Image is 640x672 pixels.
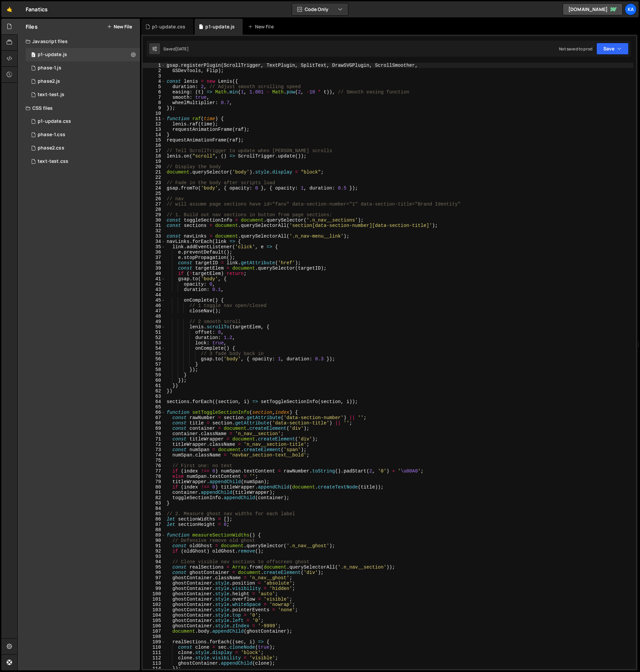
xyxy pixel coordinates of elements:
div: 39 [143,266,165,271]
div: 31 [143,223,165,228]
div: 32 [143,228,165,234]
div: 3 [143,73,165,79]
div: 73 [143,447,165,452]
button: New File [107,24,132,29]
div: 25 [143,191,165,196]
div: 93 [143,554,165,559]
div: 62 [143,388,165,394]
div: 13108/40279.css [26,115,140,128]
div: 64 [143,399,165,404]
div: 76 [143,463,165,468]
div: 56 [143,356,165,362]
div: 4 [143,79,165,84]
div: 72 [143,442,165,447]
div: 101 [143,597,165,602]
div: 29 [143,212,165,218]
div: 2 [143,68,165,73]
div: 36 [143,250,165,255]
div: 55 [143,351,165,356]
a: 🤙 [1,1,18,17]
div: 83 [143,500,165,506]
div: 21 [143,170,165,175]
div: 13 [143,127,165,132]
div: 13108/42127.css [26,155,140,168]
div: 96 [143,570,165,575]
div: 13108/33219.js [26,61,140,75]
div: 70 [143,431,165,436]
div: 58 [143,367,165,372]
div: 40 [143,271,165,276]
h2: Files [26,23,38,30]
div: 61 [143,383,165,388]
div: Saved [163,46,189,52]
div: 84 [143,506,165,511]
div: 13108/42126.js [26,88,140,101]
div: 28 [143,207,165,212]
div: 85 [143,511,165,517]
div: 67 [143,415,165,420]
div: Fanatics [26,5,48,13]
div: p1-update.js [205,23,235,30]
div: 44 [143,292,165,298]
div: 27 [143,202,165,207]
div: 104 [143,613,165,618]
div: 92 [143,549,165,554]
div: 19 [143,159,165,164]
div: 80 [143,484,165,490]
div: 45 [143,298,165,303]
div: 42 [143,282,165,287]
div: 17 [143,148,165,153]
div: 86 [143,517,165,522]
div: 99 [143,586,165,591]
div: 13108/40278.js [26,48,140,61]
div: 20 [143,164,165,170]
div: 82 [143,495,165,500]
div: 88 [143,527,165,533]
div: 46 [143,303,165,308]
div: 8 [143,100,165,105]
div: 79 [143,479,165,484]
div: 16 [143,143,165,148]
span: 2 [31,53,35,58]
button: Save [596,43,629,55]
div: phase-1.js [38,65,61,71]
div: 35 [143,244,165,250]
div: 13108/34110.js [26,75,140,88]
div: 77 [143,468,165,474]
div: 57 [143,362,165,367]
div: 69 [143,426,165,431]
div: 18 [143,153,165,159]
div: 13108/34111.css [26,141,140,155]
div: 33 [143,234,165,239]
div: 90 [143,538,165,543]
div: 6 [143,89,165,95]
div: 14 [143,132,165,137]
div: 71 [143,436,165,442]
div: 66 [143,410,165,415]
button: Code Only [292,3,348,15]
div: 9 [143,105,165,111]
div: 1 [143,63,165,68]
div: Ka [625,3,637,15]
div: 24 [143,186,165,191]
div: 38 [143,260,165,266]
div: text-test.js [38,92,64,98]
div: 105 [143,618,165,623]
div: 68 [143,420,165,426]
div: 15 [143,137,165,143]
div: 54 [143,346,165,351]
div: 53 [143,340,165,346]
div: 13108/33313.css [26,128,140,141]
div: 5 [143,84,165,89]
div: 7 [143,95,165,100]
div: 78 [143,474,165,479]
div: 91 [143,543,165,549]
div: 114 [143,666,165,671]
div: 41 [143,276,165,282]
div: 94 [143,559,165,565]
div: 109 [143,639,165,645]
div: 65 [143,404,165,410]
div: p1-update.css [152,23,185,30]
div: 95 [143,565,165,570]
div: 108 [143,634,165,639]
